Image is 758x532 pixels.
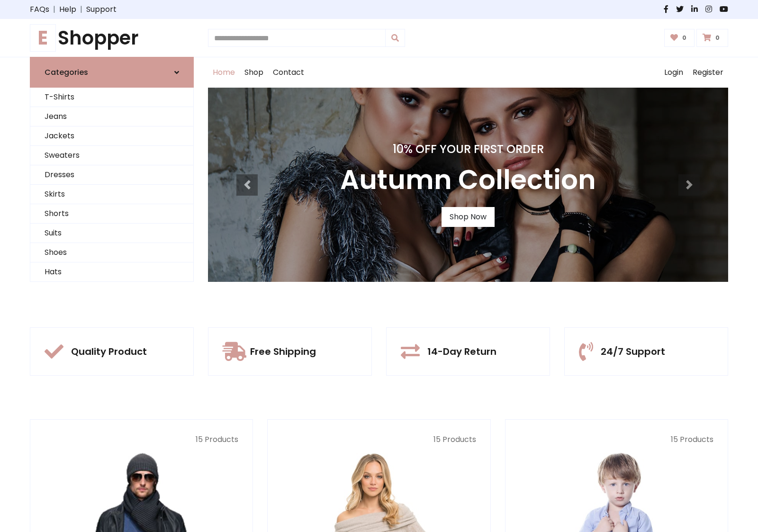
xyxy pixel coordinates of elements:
a: Login [659,57,688,88]
a: Skirts [30,185,193,204]
span: E [30,24,56,52]
a: Contact [268,57,309,88]
a: Sweaters [30,146,193,165]
a: Register [688,57,728,88]
a: FAQs [30,4,49,15]
a: Shorts [30,204,193,224]
h5: Free Shipping [250,346,316,357]
a: EShopper [30,27,194,49]
span: | [49,4,59,15]
p: 15 Products [45,434,238,445]
a: Jeans [30,107,193,126]
a: Shop Now [442,207,495,227]
h5: 14-Day Return [427,346,496,357]
h4: 10% Off Your First Order [340,143,596,156]
a: Hats [30,262,193,282]
a: Categories [30,57,194,88]
a: Shoes [30,243,193,262]
span: 0 [680,34,689,42]
h5: Quality Product [71,346,147,357]
h1: Shopper [30,27,194,49]
a: 0 [696,29,728,47]
h3: Autumn Collection [340,164,596,196]
p: 15 Products [520,434,713,445]
h6: Categories [45,68,88,77]
a: Suits [30,224,193,243]
a: Help [59,4,76,15]
a: Shop [240,57,268,88]
span: | [76,4,86,15]
a: Support [86,4,117,15]
a: 0 [664,29,695,47]
span: 0 [713,34,722,42]
a: Home [208,57,240,88]
a: Dresses [30,165,193,185]
a: Jackets [30,126,193,146]
h5: 24/7 Support [601,346,665,357]
a: T-Shirts [30,88,193,107]
p: 15 Products [282,434,476,445]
